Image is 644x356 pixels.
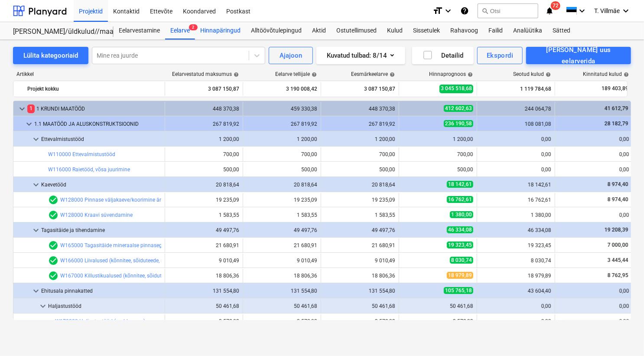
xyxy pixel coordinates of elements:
button: Ekspordi [477,47,523,64]
div: Kaevetööd [41,178,161,192]
div: Artikkel [13,71,165,77]
a: Eelarvestamine [114,22,165,39]
span: search [481,7,488,14]
i: keyboard_arrow_down [621,6,631,16]
div: 21 680,91 [325,242,395,248]
div: 49 497,76 [169,227,239,233]
div: Vestlusvidin [601,314,644,356]
div: 700,00 [247,151,317,157]
div: 267 819,92 [325,121,395,127]
div: Ekspordi [487,50,513,61]
span: help [388,72,395,77]
div: 0,00 [559,167,629,173]
div: 1 380,00 [481,212,551,218]
div: 0,00 [559,303,629,309]
div: 18 142,61 [481,182,551,188]
div: 0,00 [559,212,629,218]
a: W166000 Liivalused (kõnnitee, sõiduteede, mänguväljakute alla) [60,258,211,264]
div: 18 806,36 [325,273,395,279]
div: 0,00 [559,318,629,324]
span: 1 380,00 [450,211,473,218]
div: 1 200,00 [247,136,317,142]
div: 500,00 [247,167,317,173]
span: 8 974,40 [607,181,629,187]
div: 8 030,74 [481,258,551,264]
div: 0,00 [559,136,629,142]
span: 19 208,39 [604,227,629,233]
a: Aktid [307,22,331,39]
div: 3 087 150,87 [169,82,239,96]
div: 18 806,36 [247,273,317,279]
div: 244 064,78 [481,106,551,112]
span: 8 030,74 [450,257,473,264]
div: 3 190 008,42 [247,82,317,96]
div: 46 334,08 [481,227,551,233]
span: 8 762,95 [607,272,629,278]
span: Eelarvereal on 1 hinnapakkumist [48,271,59,281]
span: 189 403,89 [601,85,629,92]
div: 1 200,00 [403,136,473,142]
div: Kuvatud tulbad : 8/14 [327,50,395,61]
div: Detailid [423,50,464,61]
div: 267 819,92 [247,121,317,127]
span: help [544,72,551,77]
span: 8 974,40 [607,196,629,202]
div: 131 554,80 [169,288,239,294]
div: 20 818,64 [325,182,395,188]
div: 9 010,49 [325,258,395,264]
span: 7 000,00 [607,242,629,248]
a: Rahavoog [445,22,483,39]
div: 131 554,80 [325,288,395,294]
span: 41 612,79 [604,105,629,111]
i: notifications [545,6,554,16]
span: Eelarvereal on 1 hinnapakkumist [48,195,59,205]
a: Sätted [547,22,576,39]
div: 700,00 [403,151,473,157]
div: Tagasitäide ja tihendamine [41,223,161,237]
span: help [466,72,473,77]
button: [PERSON_NAME] uus eelarverida [526,47,631,64]
div: 700,00 [325,151,395,157]
div: 0,00 [481,151,551,157]
button: Detailid [412,47,474,64]
button: Lülita kategooriaid [13,47,88,64]
span: Eelarvereal on 1 hinnapakkumist [48,255,59,266]
div: Failid [483,22,508,39]
div: 3 087 150,87 [325,82,395,96]
div: 1 KRUNDI MAATÖÖD [27,102,161,116]
div: Kinnitatud kulud [583,71,629,77]
div: 0,00 [481,167,551,173]
div: 1 583,55 [247,212,317,218]
div: 21 680,91 [169,242,239,248]
a: Alltöövõtulepingud [246,22,307,39]
div: 50 461,68 [403,303,473,309]
div: 131 554,80 [247,288,317,294]
div: Kulud [382,22,408,39]
span: 1 [27,105,35,113]
a: W110000 Ettevalmistustööd [48,151,115,157]
div: 1 583,55 [169,212,239,218]
div: Ajajoon [280,50,302,61]
div: Eesmärkeelarve [351,71,395,77]
div: 500,00 [325,167,395,173]
div: 18 979,89 [481,273,551,279]
a: W128000 Kraavi süvendamine [60,212,133,218]
i: format_size [433,6,443,16]
span: 19 323,45 [447,242,473,248]
div: 1 583,55 [325,212,395,218]
div: 20 818,64 [169,182,239,188]
div: 50 461,68 [325,303,395,309]
div: 18 806,36 [169,273,239,279]
div: Ettevalmistustööd [41,132,161,146]
div: Eelarve tellijale [275,71,317,77]
div: 21 680,91 [247,242,317,248]
span: keyboard_arrow_down [17,104,27,114]
div: 19 235,09 [247,197,317,203]
div: [PERSON_NAME] uus eelarverida [536,44,621,67]
div: 500,00 [169,167,239,173]
span: 3 045 518,68 [439,85,473,93]
span: 72 [551,1,560,10]
div: Seotud kulud [513,71,551,77]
